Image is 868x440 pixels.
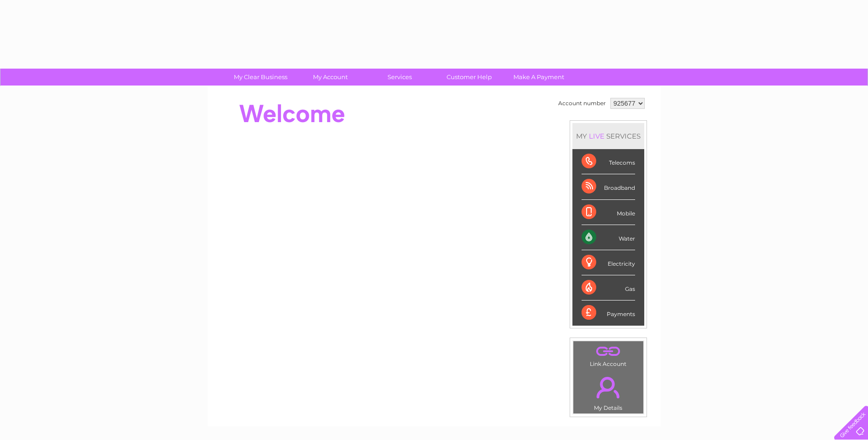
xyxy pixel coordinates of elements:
div: Electricity [582,250,635,275]
div: Water [582,225,635,250]
div: Mobile [582,200,635,225]
a: . [576,371,641,403]
a: Services [362,69,437,86]
a: My Clear Business [223,69,298,86]
a: . [576,343,641,360]
div: LIVE [587,132,606,140]
a: Make A Payment [501,69,577,86]
td: Account number [556,96,608,111]
td: Link Account [573,341,644,370]
a: My Account [292,69,368,86]
div: Payments [582,300,635,325]
td: My Details [573,369,644,414]
div: Telecoms [582,149,635,174]
div: MY SERVICES [572,123,644,149]
div: Gas [582,275,635,300]
a: Customer Help [431,69,507,86]
div: Broadband [582,174,635,199]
